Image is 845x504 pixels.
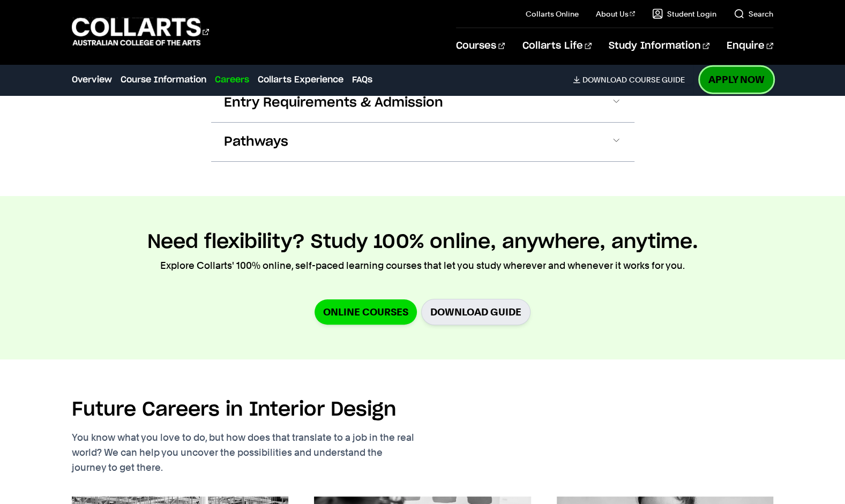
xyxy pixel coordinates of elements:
a: DownloadCourse Guide [573,75,693,85]
p: You know what you love to do, but how does that translate to a job in the real world? We can help... [72,430,463,475]
a: FAQs [352,73,372,86]
a: Careers [215,73,249,86]
a: Course Information [121,73,206,86]
div: Go to homepage [72,17,209,47]
button: Entry Requirements & Admission [211,84,634,122]
a: About Us [595,9,635,19]
h2: Need flexibility? Study 100% online, anywhere, anytime. [147,230,698,254]
a: Collarts Online [525,9,578,19]
a: Courses [456,28,505,64]
p: Explore Collarts' 100% online, self-paced learning courses that let you study wherever and whenev... [160,258,685,273]
a: Study Information [609,28,709,64]
a: Collarts Experience [258,73,343,86]
a: Overview [72,73,112,86]
a: Online Courses [315,299,417,325]
button: Pathways [211,123,634,161]
span: Entry Requirements & Admission [224,94,443,111]
h2: Future Careers in Interior Design [72,398,397,422]
a: Student Login [652,9,716,19]
a: Enquire [727,28,773,64]
a: Download Guide [421,299,530,325]
a: Apply Now [700,67,773,92]
a: Collarts Life [522,28,591,64]
span: Pathways [224,133,288,151]
span: Download [582,75,627,85]
a: Search [734,9,773,19]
